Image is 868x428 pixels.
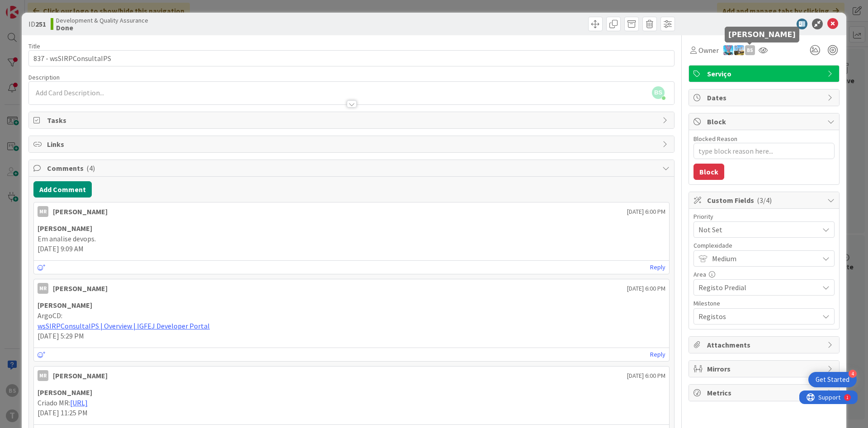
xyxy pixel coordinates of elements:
span: Mirrors [707,363,823,374]
span: [DATE] 6:00 PM [627,207,665,216]
span: Block [707,116,823,127]
img: DG [734,45,744,55]
span: Registos [698,310,814,323]
span: Metrics [707,387,823,398]
a: Reply [650,262,665,273]
span: ( 4 ) [86,164,95,173]
span: [DATE] 11:25 PM [38,408,88,417]
div: Open Get Started checklist, remaining modules: 4 [808,372,857,387]
span: Comments [47,163,658,174]
div: MR [38,283,48,294]
span: Tasks [47,115,658,126]
div: MR [38,370,48,381]
strong: [PERSON_NAME] [38,388,92,397]
span: Registo Predial [698,281,814,294]
strong: [PERSON_NAME] [38,224,92,233]
div: Area [693,271,835,277]
span: Attachments [707,339,823,350]
span: Criado MR: [38,398,70,407]
div: MR [38,206,48,217]
span: Not Set [698,223,814,236]
span: [DATE] 6:00 PM [627,371,665,381]
label: Title [28,42,40,50]
a: Reply [650,349,665,360]
div: Get Started [816,375,849,384]
span: ArgoCD: [38,311,62,320]
img: SF [723,45,733,55]
span: Owner [698,45,719,56]
div: Milestone [693,300,835,306]
button: Add Comment [33,181,92,198]
span: Description [28,73,60,81]
label: Blocked Reason [693,135,737,143]
strong: [PERSON_NAME] [38,301,92,310]
button: Block [693,164,724,180]
span: [DATE] 9:09 AM [38,244,84,253]
h5: [PERSON_NAME] [728,30,796,39]
a: wsSIRPConsultaIPS | Overview | IGFEJ Developer Portal [38,321,210,330]
input: type card name here... [28,50,675,66]
span: Custom Fields [707,195,823,206]
span: ID [28,19,46,29]
div: [PERSON_NAME] [53,283,108,294]
span: Development & Quality Assurance [56,17,148,24]
span: Em analise devops. [38,234,96,243]
span: Dates [707,92,823,103]
div: [PERSON_NAME] [53,370,108,381]
span: Serviço [707,68,823,79]
div: Complexidade [693,242,835,249]
div: 1 [47,4,49,11]
div: 4 [849,370,857,378]
span: [DATE] 5:29 PM [38,331,84,340]
div: Priority [693,213,835,220]
span: BS [652,86,665,99]
b: 251 [35,19,46,28]
span: Links [47,139,658,150]
span: [DATE] 6:00 PM [627,284,665,293]
span: Support [19,1,41,12]
span: Medium [712,252,814,265]
div: [PERSON_NAME] [53,206,108,217]
div: BS [745,45,755,55]
a: [URL] [70,398,88,407]
b: Done [56,24,148,31]
span: ( 3/4 ) [757,196,772,205]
